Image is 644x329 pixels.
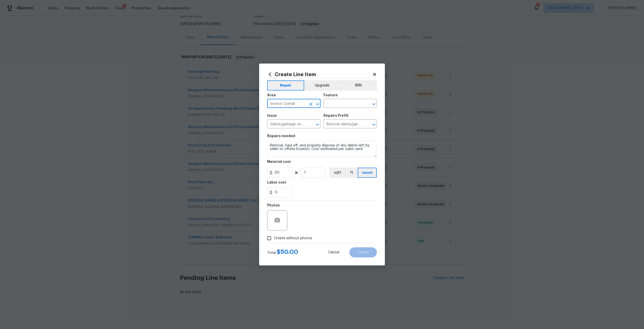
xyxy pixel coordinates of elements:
h5: Material cost [267,160,291,164]
button: ft [345,168,358,178]
button: Open [370,121,377,128]
button: BRN [340,80,377,91]
button: Open [314,121,321,128]
textarea: Remove, haul off, and properly dispose of any debris left by seller to offsite location. Cost est... [267,141,377,157]
span: Create [357,251,369,254]
button: Create [349,247,377,257]
h5: Issue [267,114,277,117]
button: Clear [307,101,314,108]
div: Total [267,249,298,255]
span: Create without photos [274,236,312,241]
span: Cancel [328,251,339,254]
h5: Photos [267,204,280,207]
h5: Area [267,94,276,97]
button: Repair [267,80,304,91]
h5: Repairs Prefill [324,114,348,117]
h5: Repairs needed [267,134,295,138]
h2: Create Line Item [267,72,372,77]
button: Upgrade [304,80,340,91]
button: sqft [330,168,345,178]
button: Open [314,101,321,108]
button: Open [370,101,377,108]
span: $ 50.00 [277,249,298,255]
button: count [358,168,377,178]
h5: Labor cost [267,181,286,184]
button: Cancel [320,247,347,257]
h5: Feature [324,94,338,97]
